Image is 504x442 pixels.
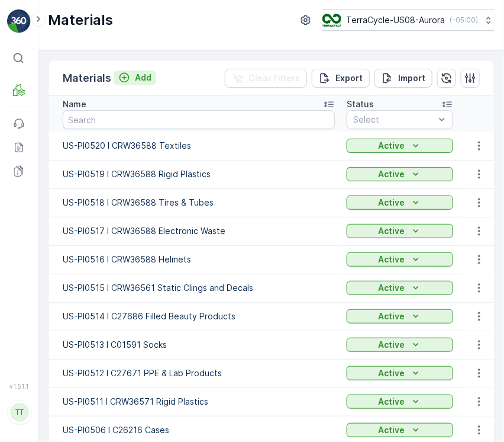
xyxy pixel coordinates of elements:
[347,423,453,437] button: Active
[114,71,156,85] button: Add
[135,72,151,84] p: Add
[346,14,445,26] p: TerraCycle-US08-Aurora
[347,309,453,324] button: Active
[63,424,335,436] p: US-PI0506 I C26216 Cases
[248,72,300,84] p: Clear Filters
[322,9,495,31] button: TerraCycle-US08-Aurora(-05:00)
[63,197,335,209] p: US-PI0518 I CRW36588 Tires & Tubes
[63,140,335,152] p: US-PI0520 I CRW36588 Textiles
[347,252,453,267] button: Active
[63,168,335,180] p: US-PI0519 I CRW36588 Rigid Plastics
[7,383,31,390] span: v 1.51.1
[63,396,335,408] p: US-PI0511 I CRW36571 Rigid Plastics
[374,69,432,88] button: Import
[379,310,405,322] p: Active
[312,69,370,88] button: Export
[347,139,453,153] button: Active
[7,392,31,433] button: TT
[379,424,405,436] p: Active
[225,69,307,88] button: Clear Filters
[379,367,405,379] p: Active
[379,254,405,265] p: Active
[10,403,29,422] div: TT
[63,225,335,237] p: US-PI0517 I CRW36588 Electronic Waste
[63,98,86,110] p: Name
[398,72,425,84] p: Import
[347,167,453,181] button: Active
[353,114,435,126] p: Select
[63,367,335,379] p: US-PI0512 I C27671 PPE & Lab Products
[379,339,405,351] p: Active
[379,396,405,408] p: Active
[63,254,335,265] p: US-PI0516 I CRW36588 Helmets
[335,72,363,84] p: Export
[48,11,113,30] p: Materials
[379,197,405,209] p: Active
[347,366,453,380] button: Active
[379,168,405,180] p: Active
[63,339,335,351] p: US-PI0513 I C01591 Socks
[7,9,31,33] img: logo
[63,110,335,129] input: Search
[347,395,453,409] button: Active
[63,310,335,322] p: US-PI0514 I C27686 Filled Beauty Products
[322,14,341,27] img: image_ci7OI47.png
[450,15,478,25] p: ( -05:00 )
[63,70,111,87] p: Materials
[63,282,335,294] p: US-PI0515 I CRW36561 Static Clings and Decals
[379,282,405,294] p: Active
[379,225,405,237] p: Active
[347,196,453,210] button: Active
[379,140,405,152] p: Active
[347,98,374,110] p: Status
[347,338,453,352] button: Active
[347,281,453,295] button: Active
[347,224,453,238] button: Active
